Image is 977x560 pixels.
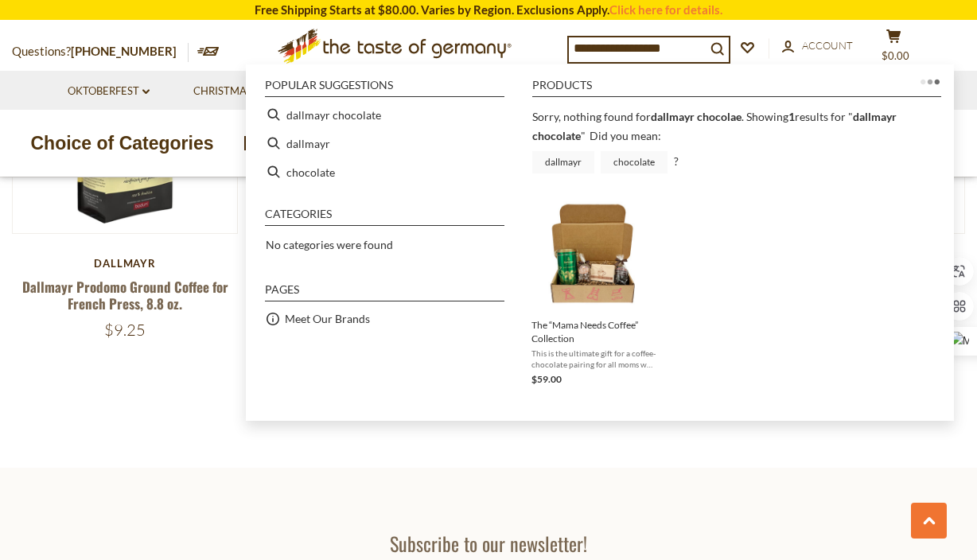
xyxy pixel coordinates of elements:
span: $0.00 [882,49,909,62]
li: Popular suggestions [265,80,504,97]
a: Click here for details. [609,2,722,17]
li: Products [532,80,941,97]
a: dallmayr [532,151,594,173]
li: dallmayr [259,129,511,157]
li: dallmayr chocolate [259,100,511,129]
div: Instant Search Results [246,64,954,421]
a: dallmayr chocolate [532,110,897,142]
li: Pages [265,284,504,301]
span: $59.00 [531,373,562,385]
a: Christmas - PRE-ORDER [193,83,329,100]
button: $0.00 [870,29,917,68]
a: Dallmayr Prodomo Ground Coffee for French Press, 8.8 oz. [22,277,228,313]
li: Categories [265,208,504,226]
span: Showing results for " " [532,110,897,142]
h3: Subscribe to our newsletter! [255,531,722,555]
img: previous arrow [244,136,259,150]
li: Meet Our Brands [259,305,511,333]
span: The “Mama Needs Coffee” Collection [531,318,656,345]
a: chocolate [601,151,668,173]
div: Did you mean: ? [532,129,679,168]
span: This is the ultimate gift for a coffee-chocolate pairing for all moms who enjoy a cup of [PERSON_... [531,348,656,370]
span: No categories were found [266,238,393,251]
span: Account [802,39,853,52]
b: 1 [788,110,795,123]
b: dallmayr chocolae [651,110,742,123]
a: Oktoberfest [68,83,150,100]
span: Sorry, nothing found for . [532,110,744,123]
p: Questions? [12,41,189,62]
a: The Mama Needs Coffee CollectionThe “Mama Needs Coffee” CollectionThis is the ultimate gift for a... [531,196,656,387]
li: chocolate [259,157,511,186]
a: Account [782,37,853,55]
a: [PHONE_NUMBER] [71,44,177,58]
img: The Mama Needs Coffee Collection [536,196,652,311]
div: Dallmayr [12,257,238,270]
li: The “Mama Needs Coffee” Collection [525,189,663,394]
a: Meet Our Brands [285,309,370,328]
span: $9.25 [104,320,146,340]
